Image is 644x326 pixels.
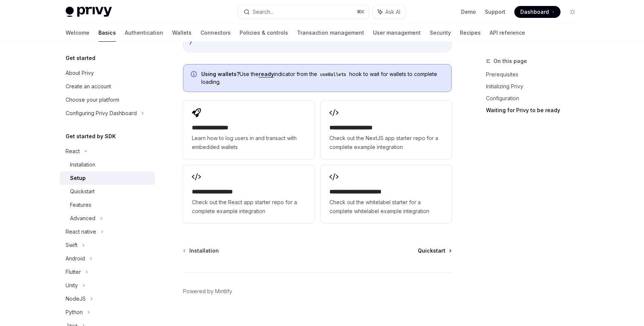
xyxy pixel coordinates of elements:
a: Installation [60,158,155,171]
div: Configuring Privy Dashboard [66,109,137,118]
div: Advanced [70,214,95,223]
a: Recipes [460,24,481,42]
button: Toggle dark mode [566,6,578,18]
a: **** **** **** *Learn how to log users in and transact with embedded wallets [183,101,314,159]
a: Setup [60,171,155,185]
a: Policies & controls [240,24,288,42]
div: Features [70,200,91,209]
a: Wallets [172,24,192,42]
div: React [66,147,80,156]
div: React native [66,227,96,236]
div: Setup [70,174,86,183]
span: ⌘ K [357,9,364,15]
div: Choose your platform [66,95,119,104]
a: ready [259,71,274,77]
a: Basics [98,24,116,42]
a: Authentication [125,24,163,42]
div: NodeJS [66,294,86,303]
h5: Get started by SDK [66,132,116,141]
a: Installation [184,247,219,254]
div: Unity [66,281,78,290]
a: Security [430,24,451,42]
a: API reference [490,24,525,42]
div: Flutter [66,268,81,276]
a: Support [485,8,505,16]
span: Installation [189,247,219,254]
a: Configuration [486,92,584,104]
a: Transaction management [297,24,364,42]
button: Search...⌘K [239,5,369,19]
a: Prerequisites [486,69,584,80]
div: About Privy [66,69,94,77]
strong: Using wallets? [201,71,240,77]
span: Ask AI [385,8,400,16]
div: Quickstart [70,187,95,196]
span: Dashboard [520,8,549,16]
span: Check out the NextJS app starter repo for a complete example integration [329,134,443,152]
svg: Info [191,71,198,79]
span: Learn how to log users in and transact with embedded wallets [192,134,305,152]
span: Use the indicator from the hook to wait for wallets to complete loading. [201,70,444,86]
code: useWallets [317,71,349,78]
span: } [189,39,192,45]
div: Create an account [66,82,111,91]
div: Installation [70,160,95,169]
span: Check out the React app starter repo for a complete example integration [192,198,305,216]
img: light logo [66,7,112,17]
a: Powered by Mintlify [183,288,232,295]
a: Dashboard [514,6,561,18]
a: Quickstart [60,185,155,198]
a: Choose your platform [60,93,155,107]
span: On this page [493,57,527,66]
a: Welcome [66,24,89,42]
a: Connectors [201,24,231,42]
div: Python [66,308,83,317]
a: About Privy [60,66,155,80]
a: **** **** **** ****Check out the NextJS app starter repo for a complete example integration [321,101,452,159]
span: Check out the whitelabel starter for a complete whitelabel example integration [329,198,443,216]
a: Features [60,198,155,212]
div: Android [66,254,85,263]
a: User management [373,24,421,42]
a: **** **** **** **** ***Check out the whitelabel starter for a complete whitelabel example integra... [321,165,452,223]
a: **** **** **** ***Check out the React app starter repo for a complete example integration [183,165,314,223]
a: Waiting for Privy to be ready [486,104,584,116]
a: Initializing Privy [486,80,584,92]
button: Ask AI [373,5,405,19]
h5: Get started [66,54,95,63]
a: Create an account [60,80,155,93]
div: Search... [253,7,274,16]
a: Demo [461,8,476,16]
div: Swift [66,241,78,250]
span: Quickstart [418,247,445,254]
a: Quickstart [418,247,451,254]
